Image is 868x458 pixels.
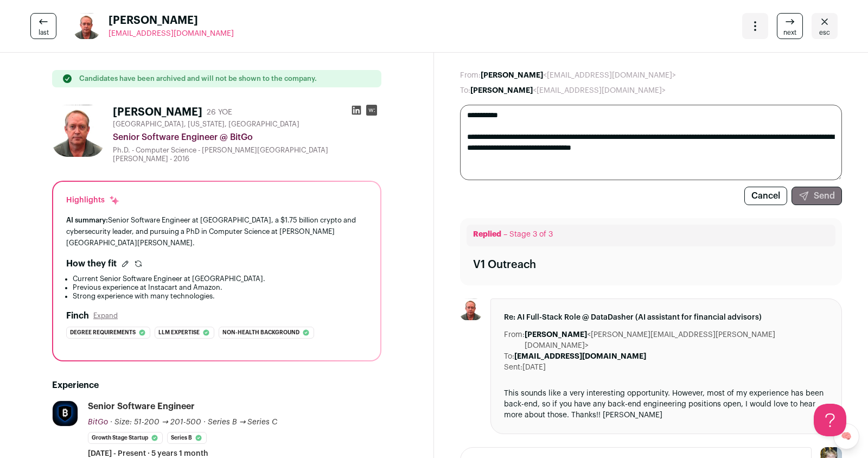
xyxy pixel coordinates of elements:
div: 26 YOE [207,107,232,118]
div: Highlights [66,195,120,206]
li: Growth Stage Startup [88,432,163,444]
p: Candidates have been archived and will not be shown to the company. [79,74,317,83]
a: last [30,13,56,39]
span: next [783,28,796,37]
span: esc [819,28,830,37]
li: Current Senior Software Engineer at [GEOGRAPHIC_DATA]. [73,275,367,283]
span: · Size: 51-200 → 201-500 [110,418,201,426]
img: 2864fc38b80205870a380717037be2299d7c6f60423f819d4ee5dc96107b86d9 [74,13,100,39]
a: next [777,13,803,39]
li: Series B [167,432,207,444]
span: BitGo [88,418,108,426]
span: [GEOGRAPHIC_DATA], [US_STATE], [GEOGRAPHIC_DATA] [113,120,299,129]
h2: How they fit [66,257,117,270]
a: [EMAIL_ADDRESS][DOMAIN_NAME] [108,28,234,39]
b: [PERSON_NAME] [525,331,587,339]
dt: To: [460,85,470,96]
h1: [PERSON_NAME] [113,105,202,120]
img: 2864fc38b80205870a380717037be2299d7c6f60423f819d4ee5dc96107b86d9 [52,105,104,157]
img: 2864fc38b80205870a380717037be2299d7c6f60423f819d4ee5dc96107b86d9 [460,298,482,320]
div: This sounds like a very interesting opportunity. However, most of my experience has been back-end... [504,388,828,421]
img: 9bd1fae23e646035e384342131da611dba32c0e1af9e04bdeadeae174faeeef6.jpg [53,401,78,426]
dt: From: [504,329,525,351]
b: [PERSON_NAME] [470,87,533,94]
button: Open dropdown [742,13,768,39]
iframe: Help Scout Beacon - Open [814,404,846,436]
span: [EMAIL_ADDRESS][DOMAIN_NAME] [108,30,234,37]
dt: From: [460,70,481,81]
li: Previous experience at Instacart and Amazon. [73,283,367,292]
span: Replied [473,231,501,238]
h2: Finch [66,309,89,322]
a: Close [812,13,838,39]
span: AI summary: [66,217,108,224]
span: Re: AI Full-Stack Role @ DataDasher (AI assistant for financial advisors) [504,312,828,323]
span: Degree requirements [70,327,136,338]
dd: <[EMAIL_ADDRESS][DOMAIN_NAME]> [481,70,676,81]
dd: <[EMAIL_ADDRESS][DOMAIN_NAME]> [470,85,666,96]
dd: [DATE] [522,362,546,373]
div: Senior Software Engineer [88,400,195,412]
span: – [503,231,507,238]
span: last [39,28,49,37]
span: · [203,417,206,428]
b: [EMAIL_ADDRESS][DOMAIN_NAME] [514,353,646,360]
dd: <[PERSON_NAME][EMAIL_ADDRESS][PERSON_NAME][DOMAIN_NAME]> [525,329,828,351]
a: 🧠 [833,423,859,449]
button: Cancel [744,187,787,205]
button: Expand [93,311,118,320]
span: [PERSON_NAME] [108,13,234,28]
span: Non-health background [222,327,299,338]
div: Senior Software Engineer at [GEOGRAPHIC_DATA], a $1.75 billion crypto and cybersecurity leader, a... [66,214,367,249]
li: Strong experience with many technologies. [73,292,367,301]
span: Llm expertise [158,327,200,338]
div: V1 Outreach [473,257,536,272]
span: Series B → Series C [208,418,278,426]
div: Ph.D. - Computer Science - [PERSON_NAME][GEOGRAPHIC_DATA][PERSON_NAME] - 2016 [113,146,381,163]
div: Senior Software Engineer @ BitGo [113,131,381,144]
dt: Sent: [504,362,522,373]
span: Stage 3 of 3 [509,231,553,238]
h2: Experience [52,379,381,392]
dt: To: [504,351,514,362]
b: [PERSON_NAME] [481,72,543,79]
